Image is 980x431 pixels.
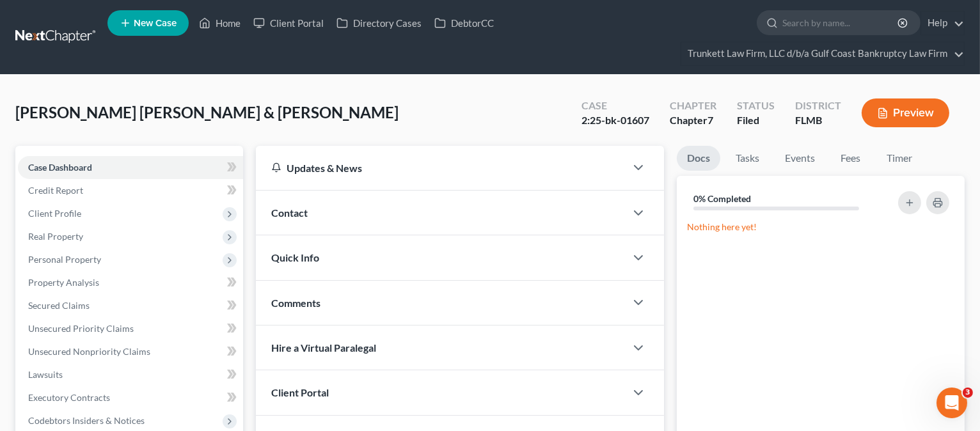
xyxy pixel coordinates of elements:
a: Unsecured Priority Claims [18,317,243,340]
a: Home [193,12,247,35]
a: Secured Claims [18,294,243,317]
a: Case Dashboard [18,156,243,179]
a: Client Portal [247,12,330,35]
a: Credit Report [18,179,243,202]
div: 2:25-bk-01607 [581,113,649,128]
span: Comments [271,297,320,309]
div: Filed [737,113,775,128]
a: Help [921,12,964,35]
span: Unsecured Priority Claims [28,323,134,334]
div: District [795,98,841,113]
span: New Case [134,19,177,28]
span: Personal Property [28,254,101,265]
span: Quick Info [271,251,319,263]
span: Lawsuits [28,369,63,380]
div: Status [737,98,775,113]
a: Directory Cases [330,12,428,35]
a: Lawsuits [18,363,243,386]
span: Client Profile [28,208,81,219]
a: Docs [677,146,720,171]
div: FLMB [795,113,841,128]
span: 3 [963,388,973,398]
button: Preview [862,98,949,127]
a: Unsecured Nonpriority Claims [18,340,243,363]
a: DebtorCC [428,12,500,35]
a: Fees [830,146,871,171]
span: Unsecured Nonpriority Claims [28,346,150,357]
strong: 0% Completed [693,193,751,204]
span: [PERSON_NAME] [PERSON_NAME] & [PERSON_NAME] [15,103,399,121]
a: Timer [876,146,922,171]
a: Trunkett Law Firm, LLC d/b/a Gulf Coast Bankruptcy Law Firm [681,42,964,65]
a: Tasks [725,146,770,171]
div: Chapter [670,113,716,128]
span: Property Analysis [28,277,99,288]
a: Executory Contracts [18,386,243,409]
iframe: Intercom live chat [937,388,967,418]
a: Property Analysis [18,271,243,294]
span: Real Property [28,231,83,242]
div: Updates & News [271,161,610,175]
span: Codebtors Insiders & Notices [28,415,145,426]
div: Case [581,98,649,113]
span: Contact [271,207,308,219]
span: Secured Claims [28,300,90,311]
a: Events [775,146,825,171]
input: Search by name... [782,11,899,35]
p: Nothing here yet! [687,221,954,233]
span: Credit Report [28,185,83,196]
span: 7 [707,114,713,126]
span: Case Dashboard [28,162,92,173]
span: Executory Contracts [28,392,110,403]
div: Chapter [670,98,716,113]
span: Client Portal [271,386,329,398]
span: Hire a Virtual Paralegal [271,341,376,354]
